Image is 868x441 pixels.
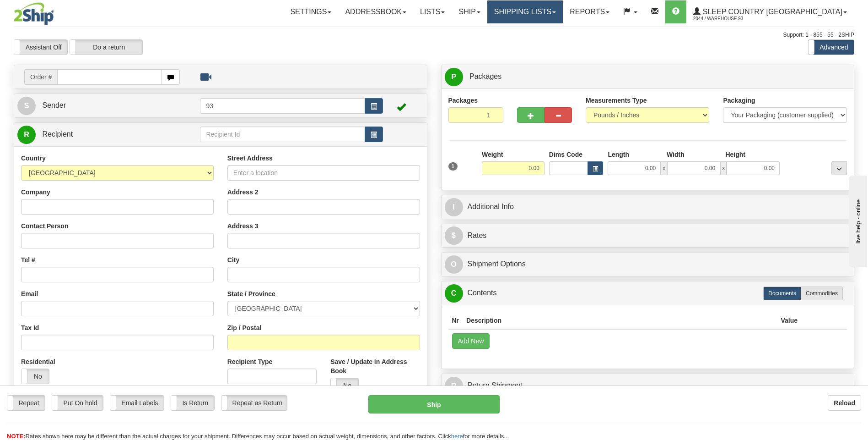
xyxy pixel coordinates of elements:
span: x [661,161,667,175]
label: Residential [21,357,55,366]
label: Advanced [809,40,854,55]
span: C [445,284,463,303]
input: Recipient Id [200,127,365,142]
label: Email Labels [110,396,164,410]
span: Packages [469,72,501,80]
a: OShipment Options [445,255,851,274]
span: NOTE: [7,433,25,440]
th: Value [777,312,801,329]
iframe: chat widget [847,174,867,267]
label: Tax Id [21,323,39,332]
button: Ship [368,395,499,413]
a: S Sender [17,96,200,115]
span: S [17,97,36,115]
label: Width [667,150,685,159]
a: CContents [445,284,851,303]
span: Sleep Country [GEOGRAPHIC_DATA] [701,8,842,16]
label: State / Province [227,289,275,298]
label: Packaging [723,96,755,105]
label: No [22,369,49,384]
input: Enter a location [227,165,420,181]
a: Reports [563,0,616,23]
a: Settings [283,0,338,23]
label: Commodities [801,287,843,300]
div: Support: 1 - 855 - 55 - 2SHIP [14,31,854,39]
img: logo2044.jpg [14,2,54,25]
label: Measurements Type [586,96,647,105]
a: Sleep Country [GEOGRAPHIC_DATA] 2044 / Warehouse 93 [686,0,854,23]
label: Email [21,289,38,298]
label: Country [21,154,46,163]
span: Recipient [42,130,73,138]
a: here [451,433,463,440]
label: Zip / Postal [227,323,262,332]
label: Length [608,150,629,159]
label: Address 2 [227,187,259,197]
label: Height [725,150,745,159]
button: Add New [452,333,490,349]
a: RReturn Shipment [445,376,851,395]
label: Packages [448,96,478,105]
a: P Packages [445,67,851,86]
label: Save / Update in Address Book [330,357,420,375]
span: O [445,255,463,274]
span: 2044 / Warehouse 93 [693,14,762,23]
label: No [331,378,358,393]
span: Order # [24,69,57,85]
a: Addressbook [338,0,413,23]
span: x [720,161,727,175]
span: Sender [42,101,66,109]
label: Weight [482,150,503,159]
a: Shipping lists [487,0,563,23]
a: IAdditional Info [445,198,851,216]
div: ... [831,161,847,175]
label: Company [21,187,50,197]
label: Tel # [21,255,35,265]
a: R Recipient [17,125,180,144]
a: Ship [452,0,487,23]
label: Street Address [227,154,273,163]
label: Address 3 [227,221,259,231]
label: Put On hold [52,396,103,410]
button: Reload [828,395,861,411]
span: 1 [448,162,458,171]
span: R [17,126,36,144]
th: Nr [448,312,463,329]
span: I [445,198,463,216]
span: $ [445,226,463,245]
div: live help - online [7,8,85,15]
a: Lists [413,0,452,23]
label: City [227,255,239,265]
label: Contact Person [21,221,68,231]
label: Repeat [7,396,45,410]
input: Sender Id [200,98,365,114]
b: Reload [834,399,855,407]
label: Dims Code [549,150,582,159]
label: Assistant Off [14,40,67,55]
span: P [445,68,463,86]
label: Do a return [70,40,142,55]
label: Documents [763,287,801,300]
th: Description [463,312,777,329]
span: R [445,377,463,395]
label: Is Return [171,396,214,410]
label: Recipient Type [227,357,273,366]
label: Repeat as Return [221,396,287,410]
a: $Rates [445,226,851,245]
